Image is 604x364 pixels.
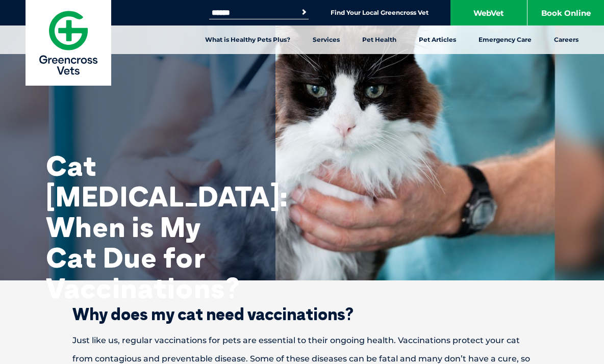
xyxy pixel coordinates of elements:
a: What is Healthy Pets Plus? [194,25,301,54]
a: Pet Health [351,25,408,54]
h1: Cat [MEDICAL_DATA]: When is My Cat Due for Vaccinations? [46,150,250,303]
button: Search [299,7,309,17]
a: Careers [543,25,590,54]
h2: Why does my cat need vaccinations? [37,306,567,322]
a: Services [301,25,351,54]
a: Pet Articles [408,25,467,54]
a: Find Your Local Greencross Vet [331,9,429,17]
a: Emergency Care [467,25,543,54]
